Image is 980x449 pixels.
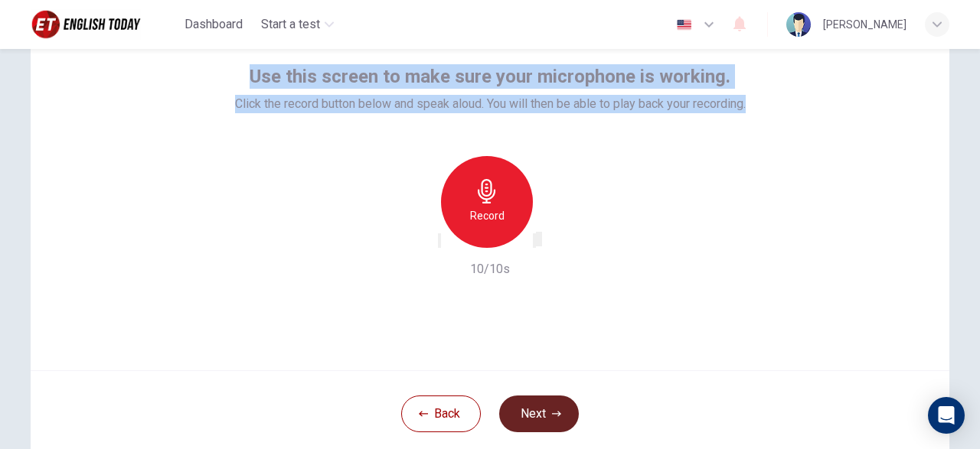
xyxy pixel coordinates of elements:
[250,64,730,89] span: Use this screen to make sure your microphone is working.
[499,395,579,432] button: Next
[185,15,243,34] span: Dashboard
[675,19,694,31] img: en
[261,15,320,34] span: Start a test
[178,11,249,38] button: Dashboard
[31,9,178,40] a: English Today logo
[235,95,746,113] span: Click the record button below and speak aloud. You will then be able to play back your recording.
[786,12,811,37] img: Profile picture
[255,11,340,38] button: Start a test
[441,156,533,248] button: Record
[401,395,481,432] button: Back
[470,207,505,225] h6: Record
[470,260,510,278] h6: 10/10s
[31,9,143,40] img: English Today logo
[928,397,965,434] div: Open Intercom Messenger
[823,15,906,34] div: [PERSON_NAME]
